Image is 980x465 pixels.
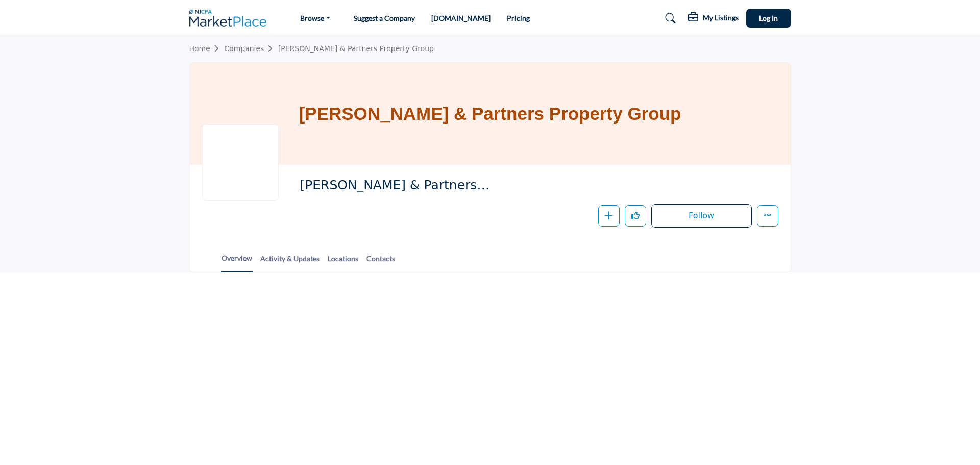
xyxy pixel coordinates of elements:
[507,14,530,22] a: Pricing
[278,44,434,53] a: [PERSON_NAME] & Partners Property Group
[189,10,272,27] img: site Logo
[299,63,681,165] h1: [PERSON_NAME] & Partners Property Group
[688,12,739,25] div: My Listings
[224,44,278,53] a: Companies
[625,205,646,227] button: Like
[651,204,752,228] button: Follow
[757,205,778,227] button: More details
[260,253,320,271] a: Activity & Updates
[746,9,791,28] button: Log In
[327,253,359,271] a: Locations
[703,13,739,22] h5: My Listings
[189,44,225,53] a: Home
[759,14,778,22] span: Log In
[293,11,337,26] a: Browse
[300,177,530,194] span: Maguire & Partners Property Group
[366,253,396,271] a: Contacts
[354,14,415,22] a: Suggest a Company
[221,253,253,272] a: Overview
[431,14,491,22] a: [DOMAIN_NAME]
[655,10,682,27] a: Search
